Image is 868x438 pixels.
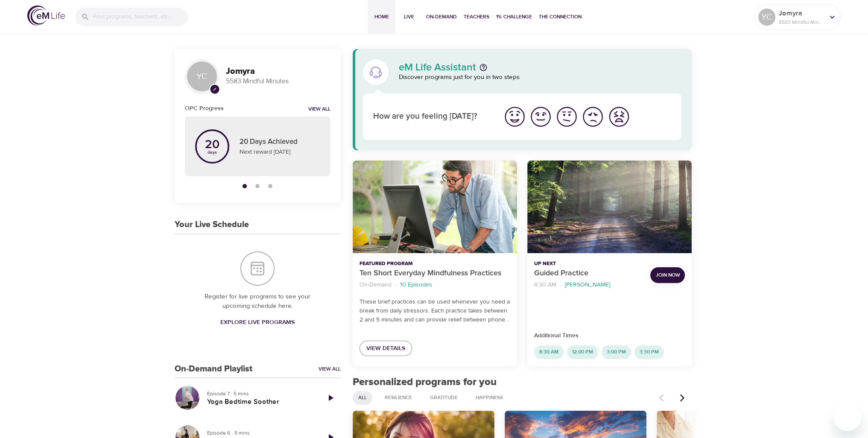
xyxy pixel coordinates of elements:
[471,394,508,401] span: Happiness
[606,104,632,130] button: I'm feeling worst
[655,271,680,280] span: Join Now
[758,9,775,26] div: YC
[534,345,564,359] div: 8:30 AM
[185,104,224,113] h6: OPC Progress
[779,18,824,26] p: 5583 Mindful Minutes
[567,348,598,356] span: 12:00 PM
[240,137,320,148] p: 20 Days Achieved
[502,104,528,130] button: I'm feeling great
[380,394,417,401] span: Resilience
[207,390,313,397] p: Episode 7 · 5 mins
[399,62,476,73] p: eM Life Assistant
[534,279,643,291] nav: breadcrumb
[399,12,419,21] span: Live
[580,104,606,130] button: I'm feeling bad
[650,267,685,283] button: Join Now
[175,220,249,230] h3: Your Live Schedule
[528,104,554,130] button: I'm feeling good
[425,394,463,401] span: Gratitude
[534,260,643,268] p: Up Next
[320,388,341,408] a: Play Episode
[470,391,509,405] div: Happiness
[527,161,692,253] button: Guided Practice
[503,105,526,128] img: great
[395,279,397,291] li: ·
[373,111,491,123] p: How are you feeling [DATE]?
[217,315,298,330] a: Explore Live Programs
[379,391,418,405] div: Resilience
[359,280,392,289] p: On-Demand
[226,67,330,76] h3: Jomyra
[353,394,372,401] span: All
[424,391,463,405] div: Gratitude
[555,105,579,128] img: ok
[496,12,532,21] span: 1% Challenge
[240,148,320,157] p: Next reward [DATE]
[634,345,664,359] div: 3:30 PM
[359,260,510,268] p: Featured Program
[207,397,313,406] h5: Yoga Bedtime Soother
[539,12,582,21] span: The Connection
[464,12,489,21] span: Teachers
[359,268,510,279] p: Ten Short Everyday Mindfulness Practices
[400,280,432,289] p: 10 Episodes
[534,280,556,289] p: 8:30 AM
[565,280,610,289] p: [PERSON_NAME]
[175,364,252,374] h3: On-Demand Playlist
[581,105,605,128] img: bad
[185,59,219,93] div: YC
[567,345,598,359] div: 12:00 PM
[602,348,631,356] span: 3:00 PM
[359,279,510,291] nav: breadcrumb
[220,317,295,328] span: Explore Live Programs
[353,161,517,253] button: Ten Short Everyday Mindfulness Practices
[359,298,510,324] p: These brief practices can be used whenever you need a break from daily stressors. Each practice t...
[175,385,200,411] button: Yoga Bedtime Soother
[560,279,561,291] li: ·
[207,429,313,437] p: Episode 6 · 5 mins
[399,73,682,82] p: Discover programs just for you in two steps
[308,106,330,113] a: View all notifications
[366,343,405,354] span: View Details
[602,345,631,359] div: 3:00 PM
[319,365,341,373] a: View All
[534,268,643,279] p: Guided Practice
[607,105,631,128] img: worst
[369,65,383,79] img: eM Life Assistant
[205,151,219,154] p: days
[359,341,412,356] a: View Details
[205,139,219,151] p: 20
[353,391,372,405] div: All
[353,376,692,388] h2: Personalized programs for you
[240,251,275,286] img: Your Live Schedule
[226,76,330,86] p: 5583 Mindful Minutes
[192,292,324,311] p: Register for live programs to see your upcoming schedule here.
[779,8,824,18] p: Jomyra
[673,388,692,407] button: Next items
[534,348,564,356] span: 8:30 AM
[529,105,552,128] img: good
[834,404,861,431] iframe: Button to launch messaging window
[426,12,457,21] span: On-Demand
[371,12,392,21] span: Home
[554,104,580,130] button: I'm feeling ok
[534,331,685,340] p: Additional Times
[634,348,664,356] span: 3:30 PM
[27,6,65,26] img: logo
[93,8,188,26] input: Find programs, teachers, etc...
